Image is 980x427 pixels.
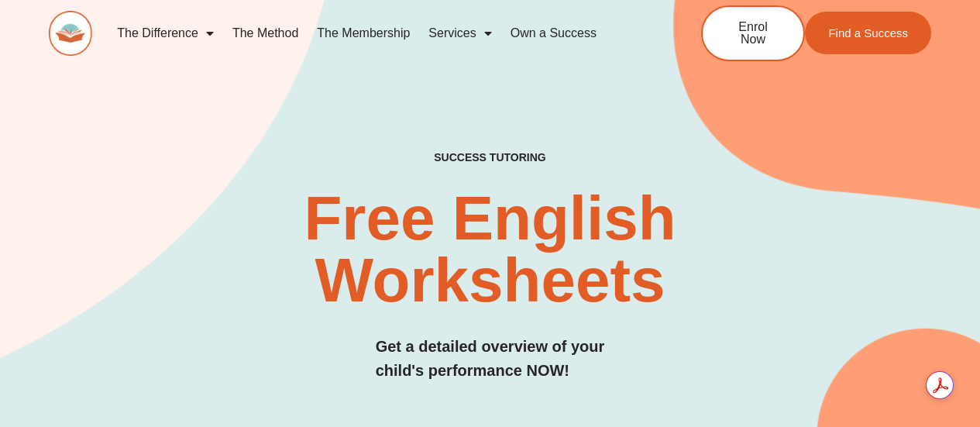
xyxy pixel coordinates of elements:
a: Own a Success [501,15,606,51]
a: Enrol Now [701,5,805,61]
a: The Membership [308,15,419,51]
span: Find a Success [828,27,908,39]
nav: Menu [108,15,650,51]
a: Find a Success [805,12,931,54]
a: Services [419,15,500,51]
a: The Method [223,15,308,51]
h2: Free English Worksheets​ [199,188,781,312]
span: Enrol Now [726,21,780,46]
a: The Difference [108,15,223,51]
h4: SUCCESS TUTORING​ [359,151,621,164]
h3: Get a detailed overview of your child's performance NOW! [376,335,605,383]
